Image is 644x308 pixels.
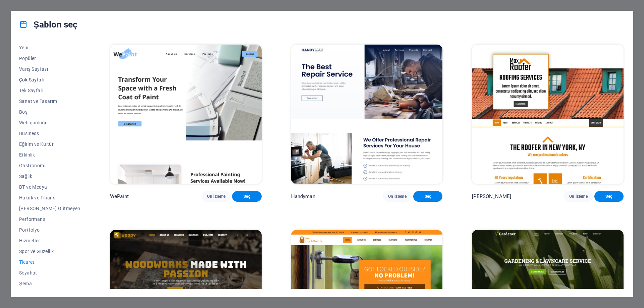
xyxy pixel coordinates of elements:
[19,88,80,93] span: Tek Sayfalı
[472,45,624,184] img: Max Roofer
[19,184,80,190] span: BT ve Medya
[600,194,618,199] span: Seç
[19,227,80,233] span: Portfolyo
[19,19,77,30] h4: Şablon seç
[419,194,437,199] span: Seç
[19,206,80,211] span: [PERSON_NAME] Gütmeyen
[19,249,80,254] span: Spor ve Güzellik
[19,85,80,96] button: Tek Sayfalı
[19,225,80,235] button: Portfolyo
[110,193,129,200] p: WePaint
[19,267,80,278] button: Seyahat
[19,120,80,125] span: Web günlüğü
[202,191,231,202] button: Ön izleme
[19,99,80,104] span: Sanat ve Tasarım
[19,246,80,257] button: Spor ve Güzellik
[564,191,593,202] button: Ön izleme
[19,163,80,168] span: Gastronomi
[19,214,80,225] button: Performans
[19,107,80,117] button: Boş
[19,217,80,222] span: Performans
[19,152,80,158] span: Etkinlik
[232,191,261,202] button: Seç
[19,257,80,267] button: Ticaret
[413,191,442,202] button: Seç
[19,235,80,246] button: Hizmetler
[569,194,588,199] span: Ön izleme
[19,160,80,171] button: Gastronomi
[19,117,80,128] button: Web günlüğü
[19,74,80,85] button: Çok Sayfalı
[19,77,80,82] span: Çok Sayfalı
[110,45,262,184] img: WePaint
[594,191,624,202] button: Seç
[19,174,80,179] span: Sağlık
[19,281,80,286] span: Şema
[19,128,80,139] button: Business
[291,45,443,184] img: Handyman
[472,193,511,200] p: [PERSON_NAME]
[19,195,80,200] span: Hukuk ve Finans
[19,66,80,72] span: Varış Sayfası
[383,191,412,202] button: Ön izleme
[19,192,80,203] button: Hukuk ve Finans
[19,141,80,147] span: Eğitim ve Kültür
[19,203,80,214] button: [PERSON_NAME] Gütmeyen
[19,238,80,243] span: Hizmetler
[19,109,80,115] span: Boş
[19,278,80,289] button: Şema
[19,171,80,182] button: Sağlık
[19,53,80,64] button: Popüler
[19,56,80,61] span: Popüler
[19,182,80,192] button: BT ve Medya
[207,194,225,199] span: Ön izleme
[19,259,80,265] span: Ticaret
[388,194,407,199] span: Ön izleme
[19,270,80,275] span: Seyahat
[19,96,80,107] button: Sanat ve Tasarım
[237,194,256,199] span: Seç
[19,42,80,53] button: Yeni
[19,131,80,136] span: Business
[19,139,80,149] button: Eğitim ve Kültür
[19,149,80,160] button: Etkinlik
[19,64,80,74] button: Varış Sayfası
[291,193,315,200] p: Handyman
[19,45,80,50] span: Yeni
